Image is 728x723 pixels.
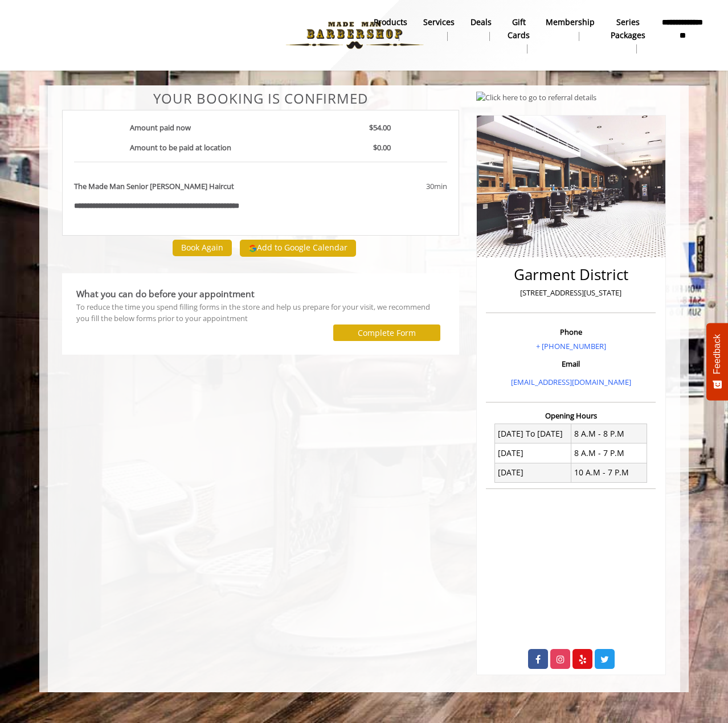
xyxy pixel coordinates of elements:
b: gift cards [508,16,530,42]
td: [DATE] [495,463,571,482]
img: Made Man Barbershop logo [276,4,433,67]
b: products [374,16,407,28]
td: 8 A.M - 7 P.M [571,443,647,463]
div: To reduce the time you spend filling forms in the store and help us prepare for your visit, we re... [76,301,445,325]
b: $0.00 [373,142,391,153]
a: DealsDeals [463,14,500,44]
img: Click here to go to referral details [476,92,596,104]
a: [EMAIL_ADDRESS][DOMAIN_NAME] [511,377,631,387]
div: 30min [334,180,447,192]
b: $54.00 [369,122,391,133]
b: Amount paid now [130,122,191,133]
b: Membership [546,16,595,28]
button: Add to Google Calendar [240,240,356,257]
span: Feedback [712,334,722,374]
td: [DATE] To [DATE] [495,424,571,443]
b: Services [423,16,455,28]
a: + [PHONE_NUMBER] [536,341,606,351]
a: Gift cardsgift cards [500,14,538,56]
h3: Phone [489,328,653,336]
center: Your Booking is confirmed [62,91,459,106]
a: ServicesServices [415,14,463,44]
button: Feedback - Show survey [706,323,728,400]
b: The Made Man Senior [PERSON_NAME] Haircut [74,180,234,192]
p: [STREET_ADDRESS][US_STATE] [489,287,653,299]
a: MembershipMembership [538,14,603,44]
a: Productsproducts [366,14,415,44]
a: Series packagesSeries packages [603,14,653,56]
h2: Garment District [489,266,653,283]
b: Deals [471,16,492,28]
b: Series packages [611,16,645,42]
h3: Email [489,360,653,368]
button: Book Again [173,240,232,256]
b: Amount to be paid at location [130,142,231,153]
td: 8 A.M - 8 P.M [571,424,647,443]
b: What you can do before your appointment [76,287,255,300]
h3: Opening Hours [486,412,656,420]
button: Complete Form [333,324,440,341]
label: Complete Form [358,328,416,338]
td: 10 A.M - 7 P.M [571,463,647,482]
td: [DATE] [495,443,571,463]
